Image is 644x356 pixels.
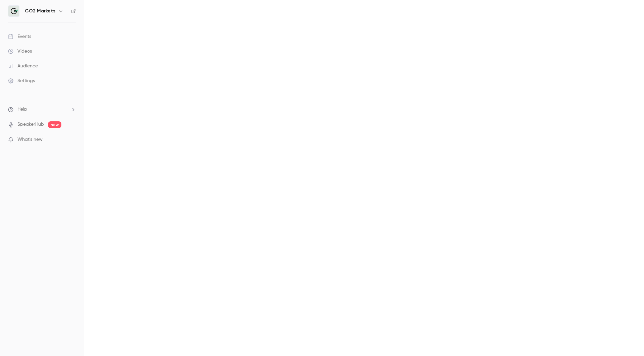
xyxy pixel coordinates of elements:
span: Help [17,106,27,113]
div: Videos [8,48,32,55]
li: help-dropdown-opener [8,106,76,113]
a: SpeakerHub [17,121,44,128]
span: new [48,121,61,128]
img: GO2 Markets [8,6,19,16]
span: What's new [17,136,43,143]
div: Audience [8,63,38,69]
h6: GO2 Markets [25,8,55,14]
div: Settings [8,77,35,84]
div: Events [8,33,31,40]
